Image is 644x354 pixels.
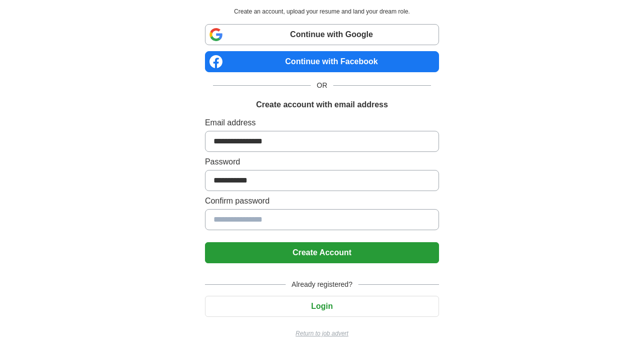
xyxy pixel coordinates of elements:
[256,99,388,111] h1: Create account with email address
[205,24,439,45] a: Continue with Google
[207,7,437,16] p: Create an account, upload your resume and land your dream role.
[205,329,439,338] a: Return to job advert
[205,296,439,317] button: Login
[311,80,333,91] span: OR
[205,242,439,263] button: Create Account
[286,279,358,290] span: Already registered?
[205,51,439,72] a: Continue with Facebook
[205,156,439,168] label: Password
[205,117,439,129] label: Email address
[205,195,439,207] label: Confirm password
[205,302,439,310] a: Login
